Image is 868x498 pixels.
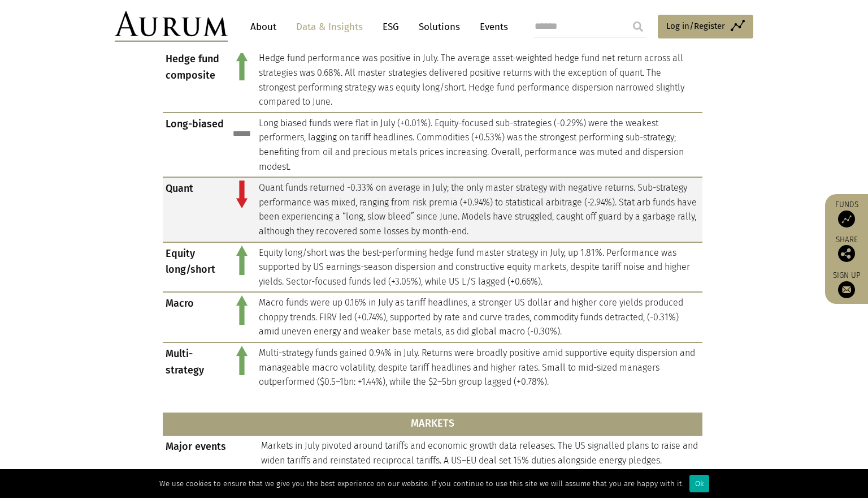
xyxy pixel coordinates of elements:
input: Submit [627,15,649,38]
td: Macro funds were up 0.16% in July as tariff headlines, a stronger US dollar and higher core yield... [256,292,702,342]
img: Access Funds [838,211,855,227]
a: About [245,16,282,37]
td: Hedge fund composite [163,48,228,112]
td: Long-biased [163,113,228,177]
a: Log in/Register [658,15,753,38]
td: Long biased funds were flat in July (+0.01%). Equity-focused sub-strategies (-0.29%) were the wea... [256,113,702,177]
td: Equity long/short was the best-performing hedge fund master strategy in July, up 1.81%. Performan... [256,242,702,293]
td: Equity long/short [163,242,228,293]
a: ESG [377,16,405,37]
img: Share this post [838,245,855,262]
a: Solutions [413,16,466,37]
a: Events [474,16,508,37]
td: Quant funds returned -0.33% on average in July; the only master strategy with negative returns. S... [256,177,702,242]
td: Hedge fund performance was positive in July. The average asset-weighted hedge fund net return acr... [256,48,702,112]
div: Ok [689,475,709,492]
img: Aurum [115,11,228,42]
a: Funds [831,200,862,227]
a: Sign up [831,271,862,298]
td: Multi-strategy funds gained 0.94% in July. Returns were broadly positive amid supportive equity d... [256,342,702,392]
div: Share [831,236,862,262]
td: Quant [163,177,228,242]
td: Multi-strategy [163,342,228,392]
img: Sign up to our newsletter [838,281,855,298]
th: MARKETS [163,413,702,435]
td: Macro [163,292,228,342]
a: Data & Insights [290,16,368,37]
span: Log in/Register [666,19,725,33]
